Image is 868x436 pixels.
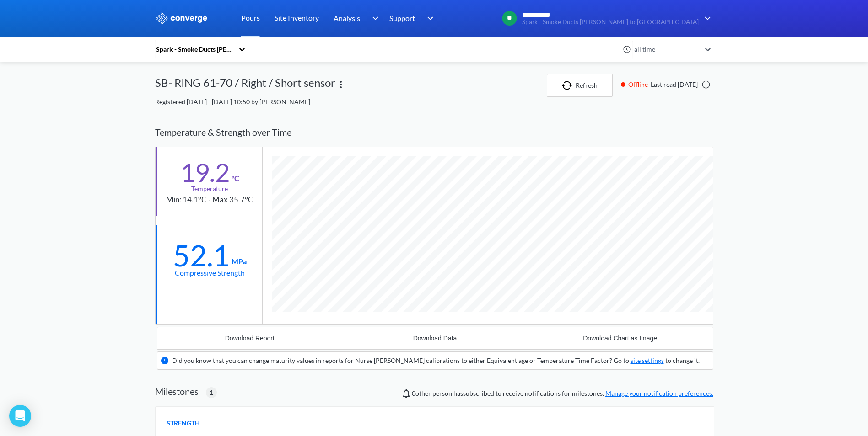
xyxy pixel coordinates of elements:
img: icon-refresh.svg [562,81,576,90]
span: STRENGTH [167,418,200,428]
button: Download Report [157,327,343,349]
img: logo_ewhite.svg [155,12,208,24]
div: SB- RING 61-70 / Right / Short sensor [155,74,335,97]
a: Manage your notification preferences. [605,389,713,397]
div: 19.2 [180,161,230,184]
button: Download Chart as Image [528,327,713,349]
span: Support [389,12,415,24]
div: Last read [DATE] [616,80,713,90]
span: Analysis [334,12,360,24]
span: Registered [DATE] - [DATE] 10:50 by [PERSON_NAME] [155,98,310,106]
div: 52.1 [173,244,230,267]
button: Refresh [547,74,613,97]
div: Spark - Smoke Ducts [PERSON_NAME] to [GEOGRAPHIC_DATA] [155,44,234,54]
img: more.svg [335,79,346,90]
div: Open Intercom Messenger [9,405,31,427]
h2: Milestones [155,386,199,397]
div: Download Data [413,335,457,342]
img: downArrow.svg [421,13,436,24]
span: Offline [628,80,651,90]
div: Temperature [191,184,228,194]
button: Download Data [342,327,528,349]
img: downArrow.svg [366,13,381,24]
span: person has subscribed to receive notifications for milestones. [412,388,713,399]
span: Spark - Smoke Ducts [PERSON_NAME] to [GEOGRAPHIC_DATA] [522,19,699,26]
a: site settings [631,356,664,364]
span: 1 [210,388,213,398]
div: all time [632,44,701,54]
div: Temperature & Strength over Time [155,118,713,147]
div: Compressive Strength [175,267,245,278]
img: downArrow.svg [699,13,713,24]
span: 0 other [412,389,431,397]
div: Min: 14.1°C - Max 35.7°C [166,194,253,206]
div: Download Report [225,335,275,342]
img: notifications-icon.svg [401,388,412,399]
div: Download Chart as Image [583,335,657,342]
img: icon-clock.svg [623,45,631,53]
div: Did you know that you can change maturity values in reports for Nurse [PERSON_NAME] calibrations ... [172,356,700,366]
